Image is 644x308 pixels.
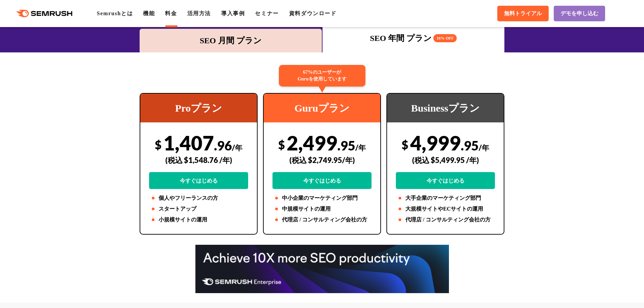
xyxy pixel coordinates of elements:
a: 無料トライアル [497,6,549,21]
li: 大手企業のマーケティング部門 [396,194,495,202]
div: (税込 $2,749.95/年) [272,148,372,172]
a: 今すぐはじめる [272,172,372,189]
div: Proプラン [140,94,257,122]
a: 料金 [165,10,177,16]
a: 資料ダウンロード [289,10,337,16]
span: デモを申し込む [560,10,598,17]
li: 小規模サイトの運用 [149,216,248,224]
span: $ [155,138,162,151]
a: 機能 [143,10,155,16]
span: /年 [479,143,489,152]
a: 活用方法 [187,10,211,16]
span: $ [278,138,285,151]
div: Guruプラン [264,94,380,122]
div: SEO 月間 プラン [143,34,318,47]
a: 今すぐはじめる [396,172,495,189]
span: .96 [214,138,232,153]
a: 今すぐはじめる [149,172,248,189]
li: 代理店 / コンサルティング会社の方 [272,216,372,224]
li: 代理店 / コンサルティング会社の方 [396,216,495,224]
a: Semrushとは [97,10,133,16]
li: スタートアップ [149,205,248,213]
a: 導入事例 [221,10,245,16]
a: セミナー [255,10,279,16]
span: /年 [232,143,242,152]
span: /年 [355,143,366,152]
div: (税込 $1,548.76 /年) [149,148,248,172]
li: 個人やフリーランスの方 [149,194,248,202]
div: 4,999 [396,131,495,189]
span: 無料トライアル [504,10,542,17]
div: 1,407 [149,131,248,189]
li: 大規模サイトやECサイトの運用 [396,205,495,213]
div: 2,499 [272,131,372,189]
div: SEO 年間 プラン [326,32,501,44]
a: デモを申し込む [554,6,605,21]
li: 中小企業のマーケティング部門 [272,194,372,202]
span: $ [402,138,408,151]
li: 中規模サイトの運用 [272,205,372,213]
div: 67%のユーザーが Guruを使用しています [279,65,365,87]
div: Businessプラン [387,94,504,122]
span: .95 [337,138,355,153]
span: 16% OFF [433,34,457,42]
div: (税込 $5,499.95 /年) [396,148,495,172]
span: .95 [461,138,479,153]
